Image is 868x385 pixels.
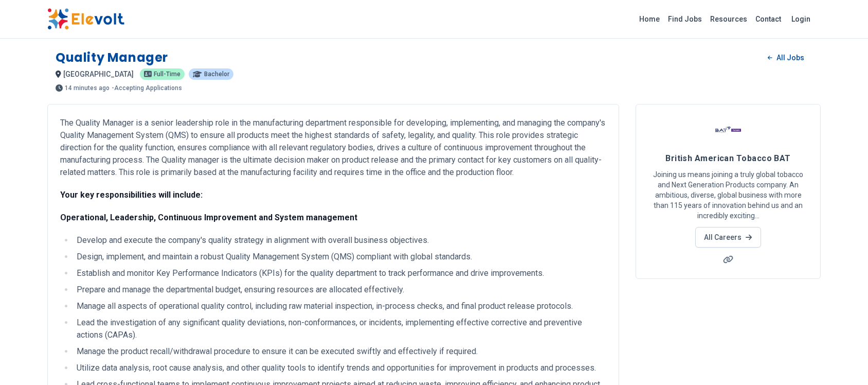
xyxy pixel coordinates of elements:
[112,85,182,91] p: - Accepting Applications
[47,8,124,30] img: Elevolt
[74,317,606,341] li: Lead the investigation of any significant quality deviations, non-conformances, or incidents, imp...
[751,11,785,27] a: Contact
[204,71,229,77] span: Bachelor
[664,11,706,27] a: Find Jobs
[665,153,791,163] span: British American Tobacco BAT
[74,234,606,247] li: Develop and execute the company's quality strategy in alignment with overall business objectives.
[74,345,606,358] li: Manage the product recall/withdrawal procedure to ensure it can be executed swiftly and effective...
[74,267,606,279] li: Establish and monitor Key Performance Indicators (KPIs) for the quality department to track perfo...
[74,362,606,374] li: Utilize data analysis, root cause analysis, and other quality tools to identify trends and opport...
[65,85,110,91] span: 14 minutes ago
[759,50,812,65] a: All Jobs
[56,49,168,66] h1: Quality Manager
[60,190,203,200] strong: Your key responsibilities will include:
[695,227,761,248] a: All Careers
[154,71,180,77] span: Full-time
[635,11,664,27] a: Home
[648,169,808,221] p: Joining us means joining a truly global tobacco and Next Generation Products company. An ambitiou...
[74,251,606,263] li: Design, implement, and maintain a robust Quality Management System (QMS) compliant with global st...
[785,9,817,29] a: Login
[74,284,606,296] li: Prepare and manage the departmental budget, ensuring resources are allocated effectively.
[74,300,606,312] li: Manage all aspects of operational quality control, including raw material inspection, in-process ...
[706,11,751,27] a: Resources
[60,117,606,179] p: The Quality Manager is a senior leadership role in the manufacturing department responsible for d...
[63,70,134,78] span: [GEOGRAPHIC_DATA]
[715,117,741,143] img: British American Tobacco BAT
[60,213,357,222] strong: Operational, Leadership, Continuous Improvement and System management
